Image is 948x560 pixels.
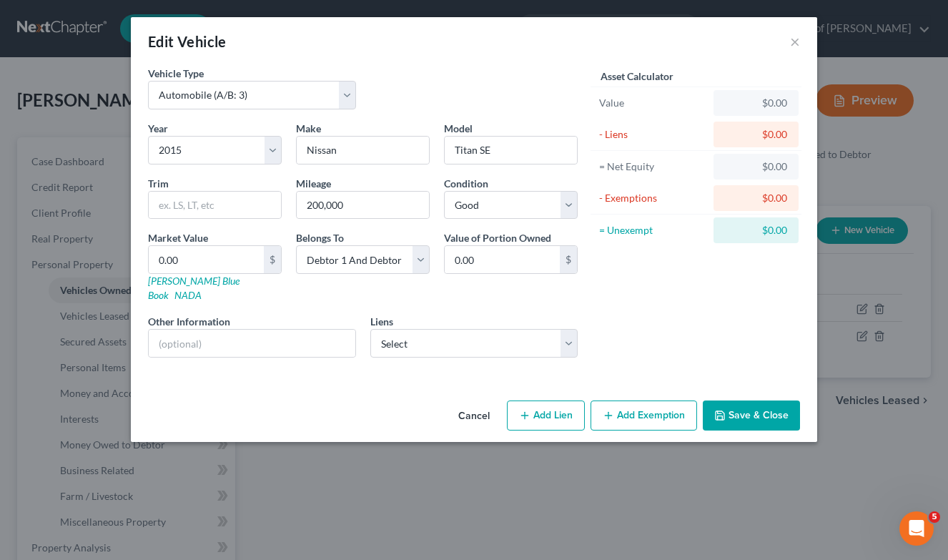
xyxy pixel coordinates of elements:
[601,69,673,84] label: Asset Calculator
[174,289,202,301] a: NADA
[148,275,240,301] a: [PERSON_NAME] Blue Book
[599,191,707,205] div: - Exemptions
[149,330,355,357] input: (optional)
[599,159,707,174] div: = Net Equity
[599,96,707,110] div: Value
[790,33,800,50] button: ×
[929,511,940,523] span: 5
[599,127,707,142] div: - Liens
[149,246,264,273] input: 0.00
[148,176,169,191] label: Trim
[296,176,331,191] label: Mileage
[296,122,321,134] span: Make
[725,96,787,110] div: $0.00
[444,176,488,191] label: Condition
[297,192,429,219] input: --
[445,246,560,273] input: 0.00
[899,511,934,546] iframe: Intercom live chat
[148,121,168,136] label: Year
[703,401,800,431] button: Save & Close
[445,137,577,164] input: ex. Altima
[148,31,227,51] div: Edit Vehicle
[148,230,208,245] label: Market Value
[296,232,344,244] span: Belongs To
[444,121,473,136] label: Model
[370,314,393,329] label: Liens
[264,246,281,273] div: $
[444,230,551,245] label: Value of Portion Owned
[149,192,281,219] input: ex. LS, LT, etc
[599,223,707,237] div: = Unexempt
[148,66,204,81] label: Vehicle Type
[725,159,787,174] div: $0.00
[297,137,429,164] input: ex. Nissan
[725,127,787,142] div: $0.00
[725,191,787,205] div: $0.00
[725,223,787,237] div: $0.00
[447,402,501,431] button: Cancel
[507,401,585,431] button: Add Lien
[560,246,577,273] div: $
[148,314,230,329] label: Other Information
[591,401,697,431] button: Add Exemption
